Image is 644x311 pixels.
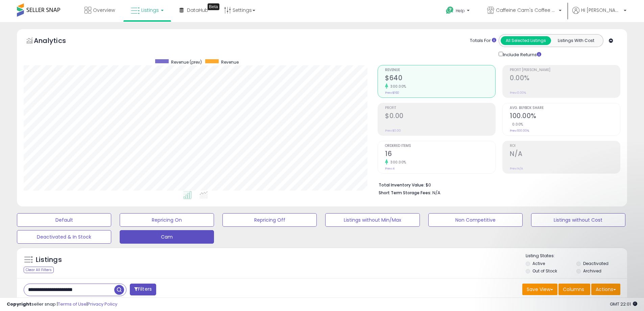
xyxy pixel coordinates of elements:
[385,91,399,95] small: Prev: $160
[526,253,627,259] p: Listing States:
[551,36,601,45] button: Listings With Cost
[385,144,495,148] span: Ordered Items
[510,129,529,133] small: Prev: 100.00%
[7,301,31,307] strong: Copyright
[496,7,557,14] span: Caffeine Cam's Coffee & Candy Company Inc.
[501,36,551,45] button: All Selected Listings
[325,213,420,227] button: Listings without Min/Max
[510,122,523,127] small: 0.00%
[17,230,111,244] button: Deactivated & In Stock
[130,284,156,295] button: Filters
[581,7,622,14] span: Hi [PERSON_NAME]
[379,180,615,188] li: $0
[572,7,626,22] a: Hi [PERSON_NAME]
[388,160,406,165] small: 300.00%
[494,50,549,58] div: Include Returns
[7,301,117,308] div: seller snap | |
[385,68,495,72] span: Revenue
[470,38,496,44] div: Totals For
[222,213,317,227] button: Repricing Off
[510,112,620,121] h2: 100.00%
[510,166,523,171] small: Prev: N/A
[446,6,454,15] i: Get Help
[58,301,87,307] a: Terms of Use
[456,8,465,14] span: Help
[379,182,425,188] b: Total Inventory Value:
[510,91,526,95] small: Prev: 0.00%
[388,84,406,89] small: 300.00%
[221,59,239,65] span: Revenue
[171,59,202,65] span: Revenue (prev)
[385,129,401,133] small: Prev: $0.00
[17,213,111,227] button: Default
[385,74,495,83] h2: $640
[428,213,523,227] button: Non Competitive
[34,36,79,47] h5: Analytics
[510,144,620,148] span: ROI
[510,74,620,83] h2: 0.00%
[432,190,440,196] span: N/A
[93,7,115,14] span: Overview
[88,301,117,307] a: Privacy Policy
[24,267,54,273] div: Clear All Filters
[510,150,620,159] h2: N/A
[385,112,495,121] h2: $0.00
[379,190,431,196] b: Short Term Storage Fees:
[120,230,214,244] button: Cam
[510,106,620,110] span: Avg. Buybox Share
[208,3,219,10] div: Tooltip anchor
[385,150,495,159] h2: 16
[440,1,476,22] a: Help
[187,7,208,14] span: DataHub
[385,106,495,110] span: Profit
[531,213,625,227] button: Listings without Cost
[385,166,395,171] small: Prev: 4
[120,213,214,227] button: Repricing On
[141,7,159,14] span: Listings
[36,255,62,265] h5: Listings
[510,68,620,72] span: Profit [PERSON_NAME]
